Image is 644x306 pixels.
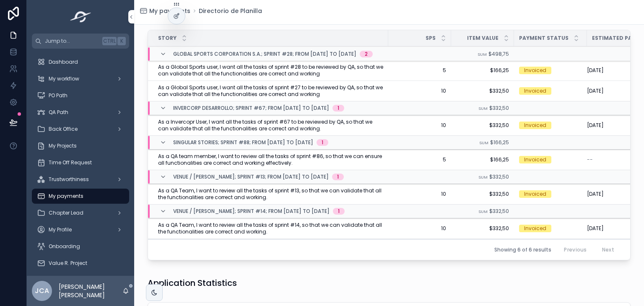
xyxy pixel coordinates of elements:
a: Value R. Project [32,256,129,271]
span: $166,25 [490,139,509,146]
a: My payments [139,7,190,15]
span: Venue / [PERSON_NAME]; Sprint #14; From [DATE] to [DATE] [173,208,330,215]
span: Venue / [PERSON_NAME]; Sprint #13; From [DATE] to [DATE] [173,174,329,180]
span: As a Invercopr User, I want all the tasks of sprint #67 to be reviewed by QA, so that we can vali... [158,119,383,132]
span: 10 [393,191,446,197]
span: Value R. Project [49,260,87,267]
span: Showing 6 of 6 results [494,246,551,253]
span: Dashboard [49,59,78,65]
a: Onboarding [32,239,129,254]
span: $166,25 [456,67,509,74]
div: Invoiced [524,87,546,95]
a: Directorio de Planilla [199,7,262,15]
span: Payment status [519,35,569,41]
img: App logo [68,10,94,23]
span: $332,50 [489,207,509,215]
small: Sum [478,52,487,57]
span: My payments [149,7,190,15]
div: 1 [338,105,339,112]
div: Invoiced [524,190,546,198]
span: 10 [393,88,446,94]
span: $498,75 [488,50,509,57]
span: -- [587,156,593,163]
span: 10 [393,122,446,129]
a: Time Off Request [32,155,129,170]
span: SPs [426,35,436,41]
span: $332,50 [456,122,509,129]
span: $332,50 [489,173,509,180]
span: 5 [393,67,446,74]
span: As a Global Sports user, I want all the tasks of sprint #27 to be reviewed by QA, so that we can ... [158,84,383,98]
span: PO Path [49,92,68,99]
span: JCA [35,286,49,296]
span: Item value [467,35,499,41]
span: Singular Stories; Sprint #88; From [DATE] to [DATE] [173,139,313,146]
span: Time Off Request [49,159,92,166]
span: Back Office [49,126,78,132]
h1: Application Statistics [148,277,237,289]
p: [PERSON_NAME] [PERSON_NAME] [59,283,122,299]
span: Chapter Lead [49,210,83,216]
div: 1 [337,174,339,180]
span: $332,50 [489,104,509,112]
small: Sum [478,209,488,214]
span: As a QA team member, I want to review all the tasks of sprint #86, so that we can ensure all func... [158,153,383,166]
span: 10 [393,225,446,232]
span: As a Global Sports user, I want all the tasks of sprint #28 to be reviewed by QA, so that we can ... [158,64,383,77]
div: scrollable content [27,49,134,276]
span: [DATE] [587,122,604,129]
span: $332,50 [456,225,509,232]
span: Invercorp Desarrollo; Sprint #67; From [DATE] to [DATE] [173,105,329,112]
a: Back Office [32,122,129,137]
a: QA Path [32,105,129,120]
small: Sum [478,174,488,180]
span: My payments [49,193,83,200]
span: K [118,38,125,44]
div: Invoiced [524,225,546,232]
a: Dashboard [32,54,129,70]
div: Invoiced [524,156,546,163]
div: Invoiced [524,67,546,74]
small: Sum [478,106,488,111]
span: $332,50 [456,88,509,94]
small: Sum [479,140,488,145]
span: [DATE] [587,191,604,197]
a: My workflow [32,71,129,86]
a: My Profile [32,222,129,237]
div: 1 [322,139,323,146]
div: 2 [365,51,368,57]
a: Trustworthiness [32,172,129,187]
span: Jump to... [45,38,99,44]
button: Jump to...CtrlK [32,34,129,49]
span: As a QA Team, I want to review all the tasks of sprint #13, so that we can validate that all the ... [158,187,383,201]
span: My Profile [49,226,72,233]
span: 5 [393,156,446,163]
span: My Projects [49,143,77,149]
span: $332,50 [456,191,509,197]
span: Trustworthiness [49,176,89,183]
span: $166,25 [456,156,509,163]
span: Onboarding [49,243,80,250]
span: Estimated Payment Date [592,35,641,41]
span: [DATE] [587,67,604,74]
span: Ctrl [102,37,117,45]
span: My workflow [49,75,79,82]
a: PO Path [32,88,129,103]
span: [DATE] [587,225,604,232]
span: QA Path [49,109,68,116]
span: Global Sports Corporation S.A.; Sprint #28; From [DATE] to [DATE] [173,51,356,57]
a: My payments [32,189,129,204]
a: My Projects [32,138,129,153]
div: Invoiced [524,122,546,129]
span: As a QA Team, I want to review all the tasks of sprint #14, so that we can validate that all the ... [158,222,383,235]
a: Chapter Lead [32,205,129,220]
span: Story [158,35,177,41]
span: [DATE] [587,88,604,94]
div: 1 [338,208,340,215]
